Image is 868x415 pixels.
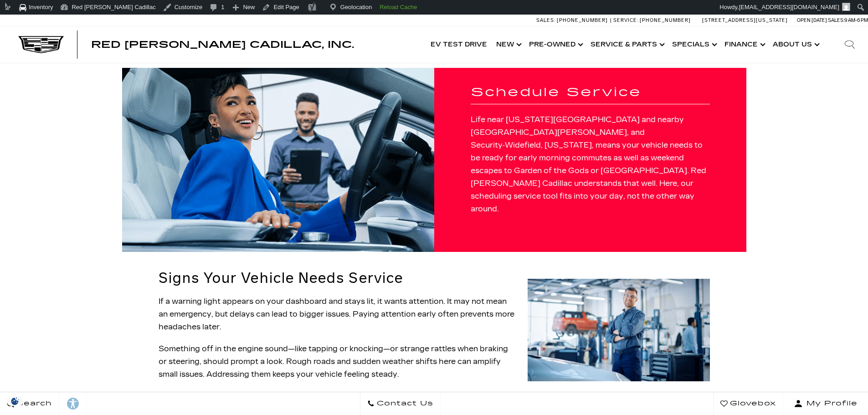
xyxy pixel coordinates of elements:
[702,17,788,23] a: [STREET_ADDRESS][US_STATE]
[739,4,839,10] span: [EMAIL_ADDRESS][DOMAIN_NAME]
[586,26,668,63] a: Service & Parts
[640,17,691,23] span: [PHONE_NUMBER]
[159,295,516,333] p: If a warning light appears on your dashboard and stays lit, it wants attention. It may not mean a...
[783,392,868,415] button: Open user profile menu
[557,17,608,23] span: [PHONE_NUMBER]
[844,17,868,23] span: 9 AM-6 PM
[360,392,441,415] a: Contact Us
[536,17,555,23] span: Sales:
[610,18,693,23] a: Service: [PHONE_NUMBER]
[159,270,516,286] h2: Signs Your Vehicle Needs Service
[14,397,52,410] span: Search
[720,26,768,63] a: Finance
[803,397,858,410] span: My Profile
[471,113,710,215] p: Life near [US_STATE][GEOGRAPHIC_DATA] and nearby [GEOGRAPHIC_DATA][PERSON_NAME], and Security‑Wid...
[91,40,354,49] a: Red [PERSON_NAME] Cadillac, Inc.
[159,343,516,381] p: Something off in the engine sound—like tapping or knocking—or strange rattles when braking or ste...
[375,397,433,410] span: Contact Us
[668,26,720,63] a: Specials
[528,279,710,381] img: Schedule Service
[426,26,492,63] a: EV Test Drive
[768,26,822,63] a: About Us
[828,17,844,23] span: Sales:
[122,68,434,252] img: Schedule Service
[524,26,586,63] a: Pre-Owned
[536,18,610,23] a: Sales: [PHONE_NUMBER]
[613,17,638,23] span: Service:
[728,397,776,410] span: Glovebox
[713,392,783,415] a: Glovebox
[471,86,710,99] h1: Schedule Service
[5,396,26,406] img: Opt-Out Icon
[18,36,64,53] img: Cadillac Dark Logo with Cadillac White Text
[797,17,827,23] span: Open [DATE]
[492,26,524,63] a: New
[380,4,417,10] strong: Reload Cache
[5,396,26,406] section: Click to Open Cookie Consent Modal
[91,39,354,50] span: Red [PERSON_NAME] Cadillac, Inc.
